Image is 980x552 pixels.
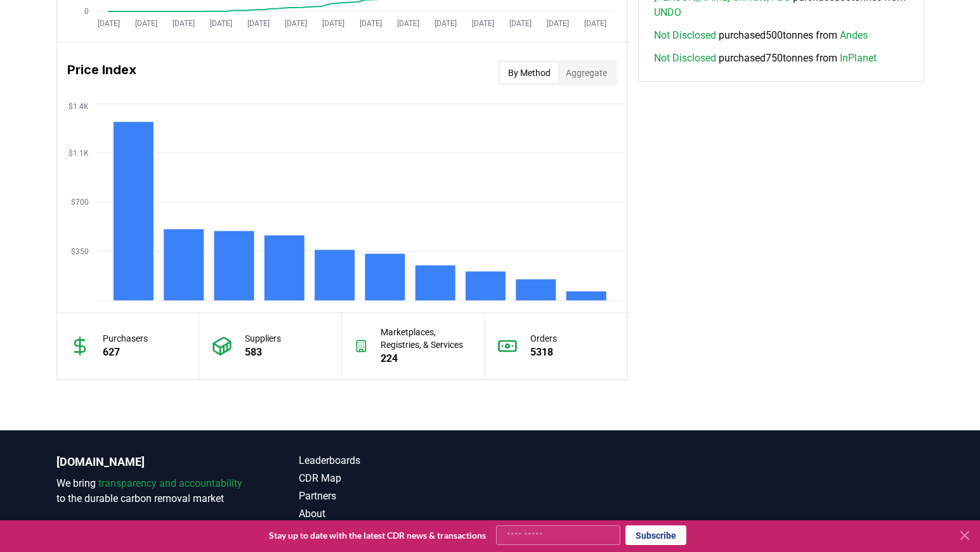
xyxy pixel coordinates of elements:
[84,7,89,16] tspan: 0
[840,51,877,66] a: InPlanet
[654,5,681,20] a: UNDO
[69,102,89,111] tspan: $1.4K
[67,60,136,86] h3: Price Index
[247,19,269,28] tspan: [DATE]
[71,198,89,207] tspan: $700
[654,51,877,66] span: purchased 750 tonnes from
[299,453,490,468] a: Leaderboards
[209,19,232,28] tspan: [DATE]
[245,345,281,360] p: 583
[654,28,716,43] a: Not Disclosed
[284,19,306,28] tspan: [DATE]
[71,247,89,256] tspan: $350
[103,332,148,345] p: Purchasers
[69,149,89,158] tspan: $1.1K
[56,453,248,471] p: [DOMAIN_NAME]
[509,19,531,28] tspan: [DATE]
[558,63,615,83] button: Aggregate
[840,28,868,43] a: Andes
[654,28,868,43] span: purchased 500 tonnes from
[98,477,242,489] span: transparency and accountability
[471,19,493,28] tspan: [DATE]
[299,506,490,522] a: About
[381,351,471,366] p: 224
[322,19,344,28] tspan: [DATE]
[103,345,148,360] p: 627
[359,19,381,28] tspan: [DATE]
[396,19,419,28] tspan: [DATE]
[530,345,557,360] p: 5318
[299,471,490,486] a: CDR Map
[500,63,558,83] button: By Method
[530,332,557,345] p: Orders
[97,19,119,28] tspan: [DATE]
[245,332,281,345] p: Suppliers
[434,19,456,28] tspan: [DATE]
[299,489,490,504] a: Partners
[381,326,471,351] p: Marketplaces, Registries, & Services
[56,476,248,506] p: We bring to the durable carbon removal market
[134,19,157,28] tspan: [DATE]
[584,19,606,28] tspan: [DATE]
[172,19,194,28] tspan: [DATE]
[654,51,716,66] a: Not Disclosed
[546,19,568,28] tspan: [DATE]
